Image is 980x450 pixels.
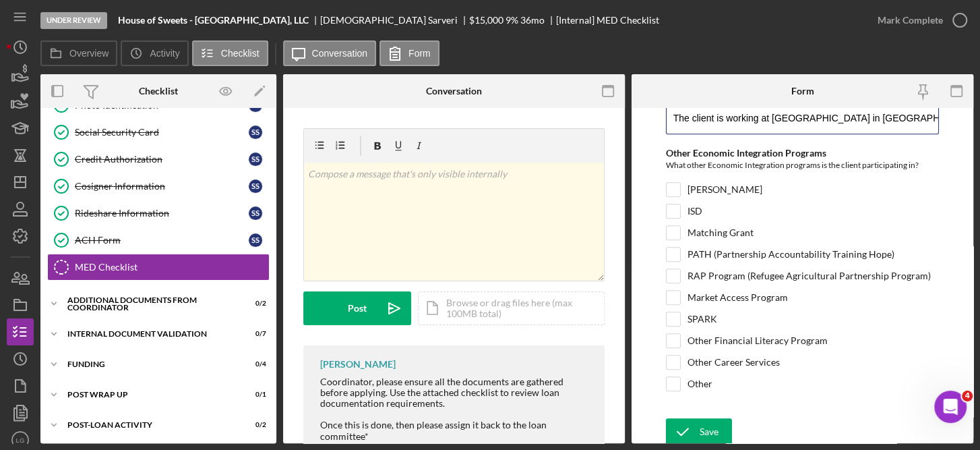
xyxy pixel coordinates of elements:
[242,330,266,338] div: 0 / 7
[408,48,431,59] label: Form
[242,391,266,399] div: 0 / 1
[121,40,188,66] button: Activity
[16,437,25,444] text: LG
[666,418,732,445] button: Save
[118,15,309,26] b: House of Sweets - [GEOGRAPHIC_DATA], LLC
[242,421,266,429] div: 0 / 2
[312,48,368,59] label: Conversation
[75,262,269,273] div: MED Checklist
[687,204,702,218] label: ISD
[878,7,943,34] div: Mark Complete
[687,377,712,391] label: Other
[320,359,396,370] div: [PERSON_NAME]
[303,291,411,325] button: Post
[320,15,469,26] div: [DEMOGRAPHIC_DATA] Sarveri
[556,15,659,26] div: [Internal] MED Checklist
[687,334,828,347] label: Other Financial Literacy Program
[666,148,940,159] div: Other Economic Integration Programs
[47,119,270,146] a: Social Security CardSS
[687,312,717,326] label: SPARK
[687,226,754,240] label: Matching Grant
[687,269,931,283] label: RAP Program (Refugee Agricultural Partnership Program)
[47,173,270,200] a: Cosigner InformationSS
[75,154,249,165] div: Credit Authorization
[934,391,967,423] iframe: Intercom live chat
[150,48,179,59] label: Activity
[67,330,233,338] div: Internal Document Validation
[666,159,940,175] div: What other Economic Integration programs is the client participating in?
[75,208,249,219] div: Rideshare Information
[249,233,262,247] div: S S
[962,391,973,401] span: 4
[687,356,780,369] label: Other Career Services
[520,15,545,26] div: 36 mo
[700,418,718,445] div: Save
[75,235,249,246] div: ACH Form
[69,48,109,59] label: Overview
[221,48,259,59] label: Checklist
[791,86,814,96] div: Form
[192,40,268,66] button: Checklist
[47,227,270,254] a: ACH FormSS
[40,12,107,29] div: Under Review
[249,152,262,166] div: S S
[67,360,233,368] div: Funding
[687,291,788,304] label: Market Access Program
[67,421,233,429] div: Post-Loan Activity
[67,391,233,399] div: Post Wrap Up
[864,7,973,34] button: Mark Complete
[75,127,249,138] div: Social Security Card
[469,14,503,26] span: $15,000
[687,183,762,196] label: [PERSON_NAME]
[249,179,262,193] div: S S
[47,254,270,281] a: MED Checklist
[47,200,270,227] a: Rideshare InformationSS
[320,376,591,442] div: Coordinator, please ensure all the documents are gathered before applying. Use the attached check...
[348,291,367,325] div: Post
[249,206,262,220] div: S S
[40,40,117,66] button: Overview
[242,360,266,368] div: 0 / 4
[75,181,249,192] div: Cosigner Information
[67,296,233,312] div: Additional Documents from Coordinator
[687,248,894,261] label: PATH (Partnership Accountability Training Hope)
[242,300,266,308] div: 0 / 2
[379,40,439,66] button: Form
[506,15,518,26] div: 9 %
[249,125,262,139] div: S S
[283,40,377,66] button: Conversation
[426,86,482,96] div: Conversation
[139,86,178,96] div: Checklist
[47,146,270,173] a: Credit AuthorizationSS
